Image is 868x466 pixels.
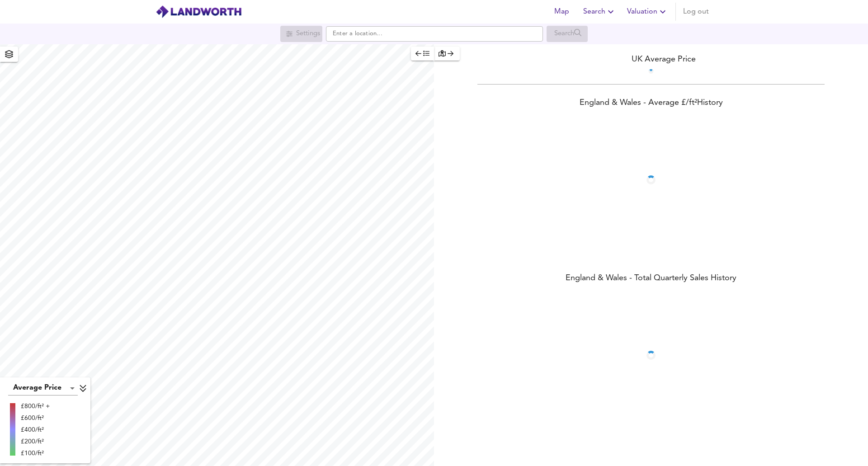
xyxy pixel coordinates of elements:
div: £400/ft² [21,425,50,434]
div: England & Wales - Total Quarterly Sales History [434,273,868,285]
span: Log out [683,5,709,18]
div: £200/ft² [21,437,50,446]
button: Map [547,3,576,21]
span: Map [551,5,572,18]
button: Search [580,3,620,21]
span: Search [583,5,616,18]
input: Enter a location... [326,26,543,42]
div: England & Wales - Average £/ ft² History [434,97,868,110]
div: £100/ft² [21,449,50,458]
button: Valuation [623,3,672,21]
button: Log out [679,3,712,21]
div: Average Price [8,381,78,395]
div: Search for a location first or explore the map [547,26,588,42]
div: UK Average Price [434,53,868,66]
div: Search for a location first or explore the map [280,26,322,42]
span: Valuation [627,5,668,18]
div: £800/ft² + [21,402,50,411]
div: £600/ft² [21,414,50,423]
img: logo [156,5,242,19]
